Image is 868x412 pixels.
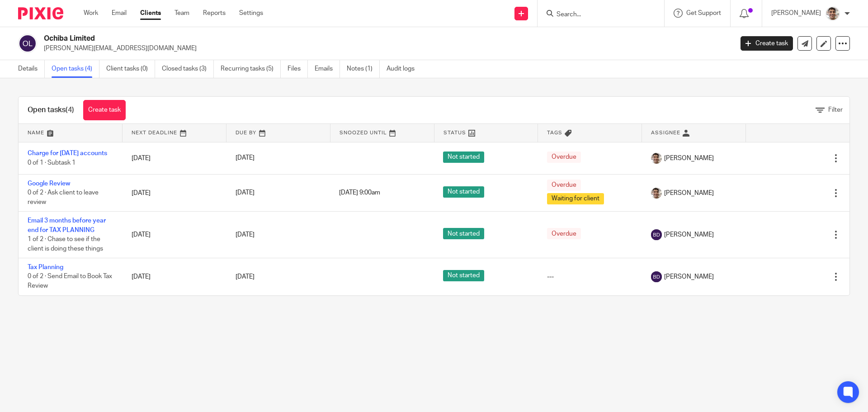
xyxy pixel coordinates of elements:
[239,9,263,18] a: Settings
[443,152,484,163] span: Not started
[112,9,127,18] a: Email
[288,60,308,78] a: Files
[547,193,604,204] span: Waiting for client
[18,7,63,19] img: Pixie
[123,174,226,211] td: [DATE]
[826,6,840,21] img: PXL_20240409_141816916.jpg
[66,106,74,114] span: (4)
[547,272,633,281] div: ---
[547,228,581,239] span: Overdue
[443,186,484,198] span: Not started
[123,258,226,295] td: [DATE]
[741,36,793,51] a: Create task
[651,153,662,164] img: PXL_20240409_141816916.jpg
[162,60,214,78] a: Closed tasks (3)
[140,9,161,18] a: Clients
[28,264,63,270] a: Tax Planning
[28,236,103,252] span: 1 of 2 · Chase to see if the client is doing these things
[28,274,112,289] span: 0 of 2 · Send Email to Book Tax Review
[547,152,581,163] span: Overdue
[651,188,662,199] img: PXL_20240409_141816916.jpg
[18,34,37,53] img: svg%3E
[664,230,714,239] span: [PERSON_NAME]
[556,11,637,19] input: Search
[664,189,714,198] span: [PERSON_NAME]
[828,107,843,113] span: Filter
[236,155,255,161] span: [DATE]
[347,60,380,78] a: Notes (1)
[443,130,466,135] span: Status
[52,60,99,78] a: Open tasks (4)
[28,180,70,187] a: Google Review
[106,60,155,78] a: Client tasks (0)
[28,150,107,156] a: Charge for [DATE] accounts
[443,228,484,239] span: Not started
[315,60,340,78] a: Emails
[387,60,421,78] a: Audit logs
[236,232,255,238] span: [DATE]
[771,9,821,18] p: [PERSON_NAME]
[28,160,75,166] span: 0 of 1 · Subtask 1
[339,190,380,196] span: [DATE] 9:00am
[547,130,562,135] span: Tags
[83,100,126,120] a: Create task
[18,60,45,78] a: Details
[236,274,255,280] span: [DATE]
[44,44,727,53] p: [PERSON_NAME][EMAIL_ADDRESS][DOMAIN_NAME]
[547,180,581,191] span: Overdue
[28,218,106,233] a: Email 3 months before year end for TAX PLANNING
[203,9,226,18] a: Reports
[123,212,226,258] td: [DATE]
[175,9,189,18] a: Team
[123,142,226,174] td: [DATE]
[44,34,590,43] h2: Ochiba Limited
[651,271,662,282] img: svg%3E
[28,190,99,206] span: 0 of 2 · Ask client to leave review
[443,270,484,281] span: Not started
[651,229,662,240] img: svg%3E
[221,60,281,78] a: Recurring tasks (5)
[236,190,255,196] span: [DATE]
[664,272,714,281] span: [PERSON_NAME]
[686,10,721,16] span: Get Support
[340,130,387,135] span: Snoozed Until
[664,154,714,163] span: [PERSON_NAME]
[28,105,74,115] h1: Open tasks
[84,9,98,18] a: Work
